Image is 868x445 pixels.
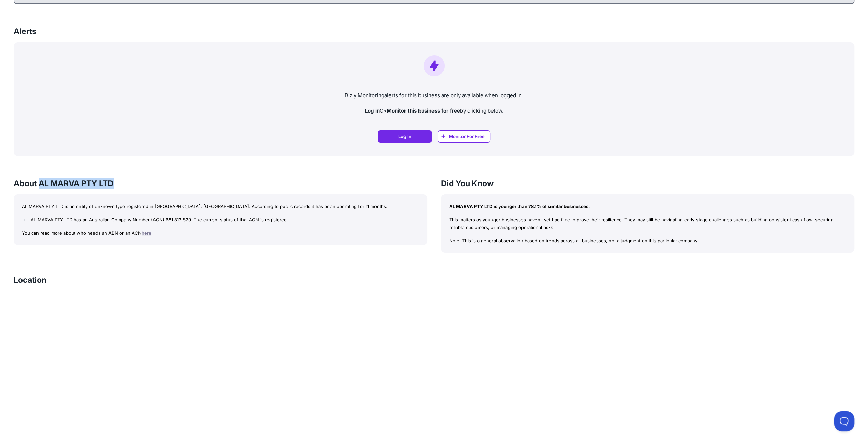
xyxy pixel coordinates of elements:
[438,130,490,143] a: Monitor For Free
[14,275,46,285] h3: Location
[449,133,485,140] span: Monitor For Free
[19,107,849,115] p: OR by clicking below.
[22,229,419,237] p: You can read more about who needs an ABN or an ACN .
[449,237,847,245] p: Note: This is a general observation based on trends across all businesses, not a judgment on this...
[142,230,151,236] a: here
[22,203,419,210] p: AL MARVA PTY LTD is an entity of unknown type registered in [GEOGRAPHIC_DATA], [GEOGRAPHIC_DATA]....
[449,216,847,232] p: This matters as younger businesses haven’t yet had time to prove their resilience. They may still...
[14,26,36,37] h3: Alerts
[365,107,380,114] strong: Log in
[441,178,855,189] h3: Did You Know
[834,411,854,431] iframe: Toggle Customer Support
[345,92,384,99] a: Bizly Monitoring
[29,216,419,224] li: AL MARVA PTY LTD has an Australian Company Number (ACN) 681 813 829. The current status of that A...
[14,178,427,189] h3: About AL MARVA PTY LTD
[449,203,847,210] p: AL MARVA PTY LTD is younger than 78.1% of similar businesses.
[378,130,432,143] a: Log In
[398,133,411,140] span: Log In
[387,107,460,114] strong: Monitor this business for free
[19,92,849,100] p: alerts for this business are only available when logged in.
